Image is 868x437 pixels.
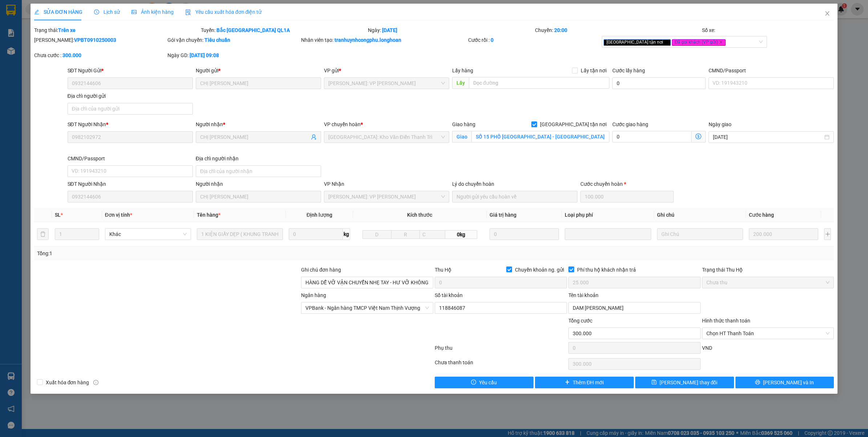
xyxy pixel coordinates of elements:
div: Ngày: [367,26,534,34]
input: Địa chỉ của người gửi [68,103,193,115]
span: Mã đơn: VPBT1410250011 [3,44,110,54]
input: Cước lấy hàng [612,77,706,89]
button: Close [817,4,837,24]
span: Lịch sử [94,9,120,15]
div: Cước chuyển hoàn [580,180,674,188]
span: Ảnh kiện hàng [131,9,174,15]
button: save[PERSON_NAME] thay đổi [635,377,734,388]
span: Giá trị hàng [490,212,516,218]
div: SĐT Người Nhận [68,180,193,188]
span: Yêu cầu xuất hóa đơn điện tử [185,9,262,15]
div: Cước rồi : [468,36,600,44]
div: CMND/Passport [68,155,193,163]
img: icon [185,9,191,15]
div: SĐT Người Gửi [68,67,193,75]
label: Tên tài khoản [568,292,599,298]
span: Giao hàng [452,121,475,127]
span: Chọn HT Thanh Toán [706,328,830,339]
button: exclamation-circleYêu cầu [435,377,534,388]
div: Người nhận [196,180,321,188]
label: Ngân hàng [301,292,326,298]
strong: PHIẾU DÁN LÊN HÀNG [51,3,147,13]
span: user-add [311,134,317,140]
b: Bắc [GEOGRAPHIC_DATA] QL1A [216,27,290,33]
span: close [824,11,830,16]
span: SL [55,212,61,218]
div: Tổng: 1 [37,249,335,257]
span: Cước hàng [749,212,774,218]
span: CÔNG TY TNHH CHUYỂN PHÁT NHANH BẢO AN [57,25,145,38]
b: [DATE] 09:08 [190,52,219,58]
input: VD: Bàn, Ghế [197,228,283,240]
span: save [652,380,657,385]
span: info-circle [93,380,98,385]
b: 20:00 [554,27,567,33]
div: Chưa cước : [34,51,166,59]
div: VP Nhận [324,180,449,188]
span: [GEOGRAPHIC_DATA] tận nơi [537,120,609,128]
span: Kích thước [407,212,432,218]
b: VPBT0910250003 [74,37,116,43]
input: C [419,230,445,239]
input: Ghi chú đơn hàng [301,277,433,288]
div: Phụ thu [434,344,568,357]
div: Gói vận chuyển: [167,36,300,44]
div: SĐT Người Nhận [68,120,193,128]
span: Lấy hàng [452,68,473,73]
span: Hồ Chí Minh: VP Bình Thạnh [328,78,445,89]
span: Đã gọi khách (VP gửi) [672,39,726,46]
label: Cước lấy hàng [612,68,645,73]
div: Tuyến: [200,26,367,34]
label: Hình thức thanh toán [702,318,750,324]
span: Tên hàng [197,212,220,218]
strong: CSKH: [20,25,38,31]
span: Thêm ĐH mới [573,378,604,386]
input: Cước giao hàng [612,131,691,143]
span: clock-circle [94,9,99,15]
input: Dọc đường [469,77,609,89]
span: Hồ Chí Minh: VP Bình Thạnh [328,191,445,202]
div: CMND/Passport [709,67,834,75]
button: plus [824,228,831,240]
span: SỬA ĐƠN HÀNG [34,9,82,15]
div: Địa chỉ người gửi [68,92,193,100]
span: edit [34,9,39,15]
input: D [362,230,391,239]
div: Người nhận [196,120,321,128]
div: Lý do chuyển hoàn [452,180,577,188]
div: Địa chỉ người nhận [196,155,321,163]
div: VP gửi [324,67,449,75]
div: Ngày GD: [167,51,300,59]
span: Phí thu hộ khách nhận trả [574,266,639,274]
span: kg [343,228,350,240]
label: Cước giao hàng [612,121,648,127]
b: tranhuynhcongphu.longhoan [334,37,401,43]
span: printer [755,380,760,385]
span: Thu Hộ [435,267,451,273]
th: Loại phụ phí [562,208,654,222]
span: plus [565,380,570,385]
span: VP chuyển hoàn [324,121,361,127]
span: Xuất hóa đơn hàng [43,378,92,386]
span: Giao [452,131,471,143]
div: Nhân viên tạo: [301,36,467,44]
span: Chuyển khoản ng. gửi [512,266,567,274]
span: Chưa thu [706,277,830,288]
span: [PERSON_NAME] và In [763,378,814,386]
b: 0 [491,37,494,43]
span: 0kg [445,230,477,239]
span: VND [702,345,712,351]
div: Trạng thái: [33,26,200,34]
span: Yêu cầu [479,378,497,386]
span: picture [131,9,137,15]
input: Ngày giao [713,133,823,141]
input: Ghi Chú [657,228,743,240]
input: R [391,230,420,239]
label: Ngày giao [709,121,731,127]
button: delete [37,228,49,240]
div: [PERSON_NAME]: [34,36,166,44]
b: Tiêu chuẩn [204,37,230,43]
span: Tổng cước [568,318,592,324]
b: 300.000 [62,52,81,58]
div: Trạng thái Thu Hộ [702,266,834,274]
